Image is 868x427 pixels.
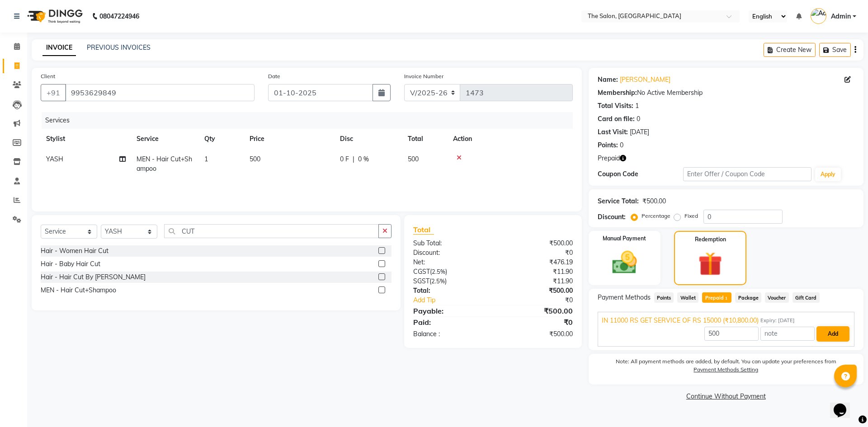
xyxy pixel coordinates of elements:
[41,259,100,269] div: Hair - Baby Hair Cut
[406,277,493,286] div: ( )
[493,248,579,258] div: ₹0
[683,167,811,181] input: Enter Offer / Coupon Code
[598,197,639,206] div: Service Total:
[604,248,645,277] img: _cash.svg
[598,141,618,150] div: Points:
[406,317,493,328] div: Paid:
[413,267,430,276] span: CGST
[702,292,731,303] span: Prepaid
[431,277,445,285] span: 2.5%
[137,155,192,173] span: MEN - Hair Cut+Shampoo
[432,268,445,275] span: 2.5%
[724,296,729,301] span: 1
[603,235,646,243] label: Manual Payment
[340,155,349,164] span: 0 F
[493,239,579,248] div: ₹500.00
[244,129,335,149] th: Price
[250,155,260,163] span: 500
[598,101,633,111] div: Total Visits:
[684,212,698,220] label: Fixed
[598,154,620,163] span: Prepaid
[42,40,76,56] a: INVOICE
[819,43,851,57] button: Save
[493,329,579,339] div: ₹500.00
[268,72,280,80] label: Date
[41,286,116,295] div: MEN - Hair Cut+Shampoo
[598,75,618,84] div: Name:
[23,4,85,29] img: logo
[41,129,131,149] th: Stylist
[815,168,841,181] button: Apply
[406,296,507,305] a: Add Tip
[406,248,493,258] div: Discount:
[353,155,354,164] span: |
[493,258,579,267] div: ₹476.19
[41,72,55,80] label: Client
[598,212,626,222] div: Discount:
[46,155,63,163] span: YASH
[507,296,579,305] div: ₹0
[760,327,815,341] input: note
[406,267,493,277] div: ( )
[695,235,726,244] label: Redemption
[204,155,208,163] span: 1
[765,292,789,303] span: Voucher
[598,127,628,137] div: Last Visit:
[493,277,579,286] div: ₹11.90
[598,169,683,179] div: Coupon Code
[493,286,579,296] div: ₹500.00
[704,327,759,341] input: Amount
[41,84,66,101] button: +91
[87,43,151,52] a: PREVIOUS INVOICES
[637,114,640,124] div: 0
[620,75,670,84] a: [PERSON_NAME]
[404,72,443,80] label: Invoice Number
[406,286,493,296] div: Total:
[760,317,795,324] span: Expiry: [DATE]
[42,112,580,129] div: Services
[413,225,434,235] span: Total
[406,239,493,248] div: Sub Total:
[598,88,854,98] div: No Active Membership
[691,249,730,279] img: _gift.svg
[642,197,666,206] div: ₹500.00
[406,305,493,316] div: Payable:
[620,141,623,150] div: 0
[598,88,637,98] div: Membership:
[630,127,649,137] div: [DATE]
[41,272,146,282] div: Hair - Hair Cut By [PERSON_NAME]
[199,129,244,149] th: Qty
[635,101,639,111] div: 1
[406,258,493,267] div: Net:
[408,155,419,163] span: 500
[598,114,635,124] div: Card on file:
[493,305,579,316] div: ₹500.00
[598,293,651,302] span: Payment Methods
[816,326,849,342] button: Add
[65,84,255,101] input: Search by Name/Mobile/Email/Code
[735,292,761,303] span: Package
[448,129,573,149] th: Action
[493,267,579,277] div: ₹11.90
[764,43,816,57] button: Create New
[811,8,826,24] img: Admin
[793,292,820,303] span: Gift Card
[602,316,759,325] span: IN 11000 RS GET SERVICE OF RS 15000 (₹10,800.00)
[831,12,851,21] span: Admin
[99,4,139,29] b: 08047224946
[402,129,448,149] th: Total
[131,129,199,149] th: Service
[164,224,379,238] input: Search or Scan
[406,329,493,339] div: Balance :
[493,317,579,328] div: ₹0
[693,366,758,374] label: Payment Methods Setting
[335,129,402,149] th: Disc
[642,212,670,220] label: Percentage
[677,292,698,303] span: Wallet
[654,292,674,303] span: Points
[590,392,862,401] a: Continue Without Payment
[830,391,859,418] iframe: chat widget
[413,277,429,285] span: SGST
[358,155,369,164] span: 0 %
[598,357,854,377] label: Note: All payment methods are added, by default. You can update your preferences from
